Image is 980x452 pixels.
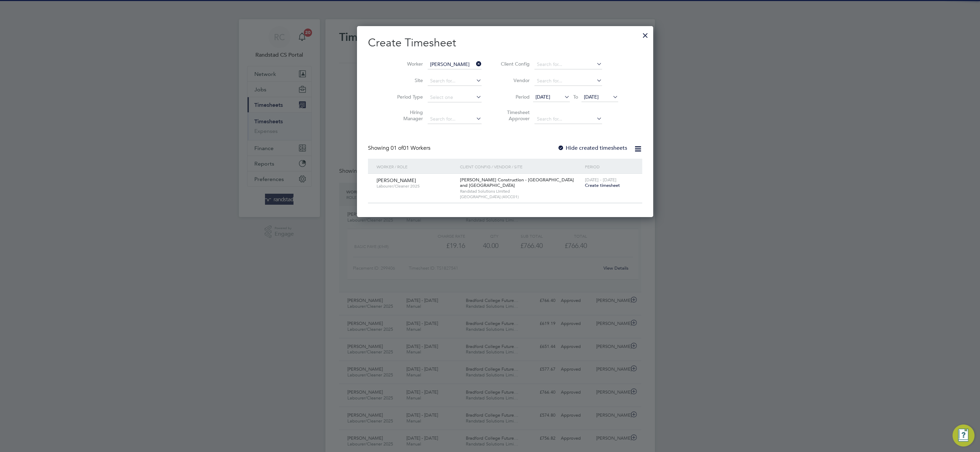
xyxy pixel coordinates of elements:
label: Timesheet Approver [499,109,530,122]
span: [PERSON_NAME] Construction - [GEOGRAPHIC_DATA] and [GEOGRAPHIC_DATA] [460,177,574,189]
div: Period [583,159,635,174]
span: [DATE] [584,94,599,100]
div: Worker / Role [375,159,458,174]
span: [DATE] [535,94,550,100]
span: [GEOGRAPHIC_DATA] (40CC01) [460,194,581,200]
input: Select one [428,93,482,102]
div: Client Config / Vendor / Site [458,159,583,174]
span: [DATE] - [DATE] [585,177,616,183]
span: Labourer/Cleaner 2025 [377,183,455,189]
input: Search for... [428,114,482,124]
button: Engage Resource Center [953,425,975,447]
input: Search for... [534,114,602,124]
label: Period [499,94,530,100]
label: Hide created timesheets [557,145,627,151]
label: Hiring Manager [392,109,423,122]
input: Search for... [428,76,482,86]
span: 01 Workers [391,145,430,151]
span: To [571,92,580,101]
span: 01 of [391,145,403,151]
label: Period Type [392,94,423,100]
span: Create timesheet [585,182,620,188]
input: Search for... [534,76,602,86]
label: Worker [392,61,423,67]
label: Vendor [499,77,530,83]
div: Showing [368,145,432,152]
input: Search for... [428,60,482,69]
span: Randstad Solutions Limited [460,189,581,194]
label: Client Config [499,61,530,67]
input: Search for... [534,60,602,69]
label: Site [392,77,423,83]
span: [PERSON_NAME] [377,177,416,183]
h2: Create Timesheet [368,36,642,50]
